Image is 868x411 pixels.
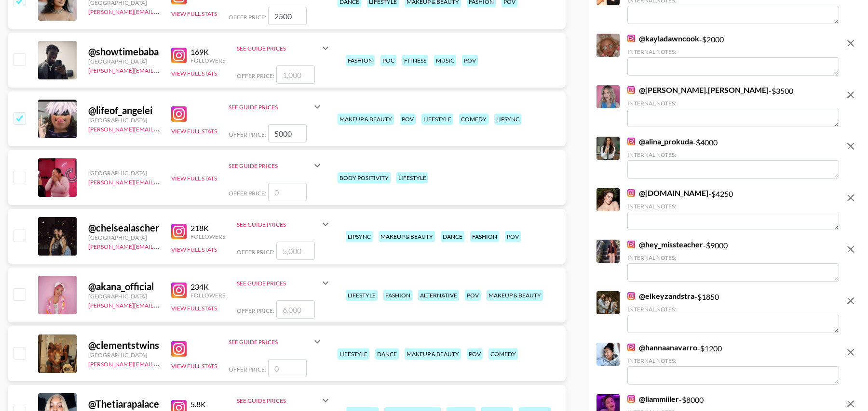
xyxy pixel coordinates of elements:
[229,154,323,177] div: See Guide Prices
[402,55,428,66] div: fitness
[88,46,160,58] div: @ showtimebaba
[627,240,839,282] div: - $ 9000
[627,394,679,404] a: @liammiiler
[229,95,323,118] div: See Guide Prices
[627,151,839,158] div: Internal Notes:
[488,348,518,360] div: comedy
[494,114,521,125] div: lipsync
[190,47,225,57] div: 169K
[379,231,435,242] div: makeup & beauty
[237,280,320,287] div: See Guide Prices
[190,282,225,292] div: 234K
[841,343,860,362] button: remove
[487,290,543,301] div: makeup & beauty
[346,290,378,301] div: lifestyle
[383,290,412,301] div: fashion
[627,343,697,352] a: @hannaanavarro
[88,58,160,65] div: [GEOGRAPHIC_DATA]
[190,292,225,299] div: Followers
[171,283,187,298] img: Instagram
[396,172,428,183] div: lifestyle
[190,233,225,240] div: Followers
[627,203,839,210] div: Internal Notes:
[380,55,396,66] div: poc
[627,254,839,261] div: Internal Notes:
[171,128,217,135] button: View Full Stats
[627,137,693,146] a: @alina_prokuda
[229,131,266,138] span: Offer Price:
[88,124,231,133] a: [PERSON_NAME][EMAIL_ADDRESS][DOMAIN_NAME]
[268,7,307,25] input: 2,500
[441,231,464,242] div: dance
[627,291,694,301] a: @elkeyzandstra
[229,338,312,346] div: See Guide Prices
[190,399,225,409] div: 5.8K
[841,34,860,53] button: remove
[627,357,839,364] div: Internal Notes:
[88,234,160,241] div: [GEOGRAPHIC_DATA]
[88,398,160,410] div: @ Thetiarapalace
[229,162,312,169] div: See Guide Prices
[88,281,160,293] div: @ akana_official
[237,221,320,228] div: See Guide Prices
[627,85,839,127] div: - $ 3500
[627,85,769,95] a: @[PERSON_NAME].[PERSON_NAME]
[237,37,331,60] div: See Guide Prices
[88,6,231,15] a: [PERSON_NAME][EMAIL_ADDRESS][DOMAIN_NAME]
[346,55,375,66] div: fashion
[276,65,315,84] input: 1,000
[627,48,839,55] div: Internal Notes:
[346,231,373,242] div: lipsync
[88,359,231,368] a: [PERSON_NAME][EMAIL_ADDRESS][DOMAIN_NAME]
[171,48,187,63] img: Instagram
[841,85,860,104] button: remove
[467,348,483,360] div: pov
[229,366,266,373] span: Offer Price:
[276,300,315,319] input: 6,000
[88,339,160,351] div: @ clementstwins
[88,169,160,177] div: [GEOGRAPHIC_DATA]
[171,362,217,370] button: View Full Stats
[88,65,231,74] a: [PERSON_NAME][EMAIL_ADDRESS][DOMAIN_NAME]
[421,114,453,125] div: lifestyle
[229,13,266,21] span: Offer Price:
[405,348,461,360] div: makeup & beauty
[237,45,320,52] div: See Guide Prices
[171,10,217,17] button: View Full Stats
[268,124,307,142] input: 5,000
[627,306,839,313] div: Internal Notes:
[237,397,320,404] div: See Guide Prices
[276,242,315,260] input: 5,000
[88,116,160,124] div: [GEOGRAPHIC_DATA]
[237,213,331,236] div: See Guide Prices
[462,55,478,66] div: pov
[88,300,231,309] a: [PERSON_NAME][EMAIL_ADDRESS][DOMAIN_NAME]
[229,330,323,353] div: See Guide Prices
[627,343,839,385] div: - $ 1200
[505,231,521,242] div: pov
[268,183,307,201] input: 0
[375,348,399,360] div: dance
[627,138,635,145] img: Instagram
[841,291,860,310] button: remove
[190,57,225,64] div: Followers
[171,246,217,253] button: View Full Stats
[88,241,231,250] a: [PERSON_NAME][EMAIL_ADDRESS][DOMAIN_NAME]
[338,172,391,183] div: body positivity
[627,189,635,197] img: Instagram
[171,341,187,357] img: Instagram
[338,348,369,360] div: lifestyle
[338,114,394,125] div: makeup & beauty
[171,305,217,312] button: View Full Stats
[627,188,708,198] a: @[DOMAIN_NAME]
[627,100,839,107] div: Internal Notes:
[237,271,331,295] div: See Guide Prices
[88,177,231,186] a: [PERSON_NAME][EMAIL_ADDRESS][DOMAIN_NAME]
[88,293,160,300] div: [GEOGRAPHIC_DATA]
[268,359,307,377] input: 0
[190,223,225,233] div: 218K
[841,188,860,207] button: remove
[237,307,274,314] span: Offer Price:
[229,190,266,197] span: Offer Price:
[627,35,635,42] img: Instagram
